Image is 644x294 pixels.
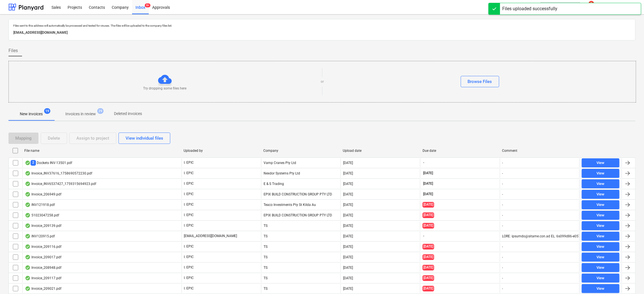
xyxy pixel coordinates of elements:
[502,255,503,259] div: -
[502,182,503,186] div: -
[502,276,503,280] div: -
[596,244,604,250] div: View
[423,181,434,186] span: [DATE]
[31,160,36,165] span: 2
[343,234,353,238] div: [DATE]
[582,158,619,167] button: View
[25,160,72,165] div: Dockets INV-13501.pdf
[423,192,434,197] span: [DATE]
[423,149,498,153] div: Due date
[343,266,353,270] div: [DATE]
[184,171,194,176] p: I. EPIC
[261,221,341,230] div: TS
[502,245,503,249] div: -
[184,149,259,153] div: Uploaded by
[25,182,31,186] div: OCR finished
[25,182,96,186] div: Invoice_INV6537427_1759315694923.pdf
[184,213,194,218] p: I. EPIC
[502,192,503,196] div: -
[25,171,31,176] div: OCR finished
[343,161,353,165] div: [DATE]
[261,232,341,241] div: TS
[25,223,61,228] div: Invoice_209139.pdf
[423,275,434,281] span: [DATE]
[65,111,96,117] p: Invoices in review
[596,160,604,166] div: View
[25,213,59,218] div: 51023047258.pdf
[126,135,163,142] div: View individual files
[184,192,194,197] p: I. EPIC
[261,200,341,209] div: Teaco Investments Pty St Kilda Au
[596,202,604,208] div: View
[582,200,619,209] button: View
[25,171,92,176] div: Invoice_INV37616_1758690572230.pdf
[582,242,619,251] button: View
[423,254,434,260] span: [DATE]
[25,276,31,280] div: OCR finished
[502,213,503,217] div: -
[423,286,434,291] span: [DATE]
[343,182,353,186] div: [DATE]
[343,171,353,175] div: [DATE]
[25,223,31,228] div: OCR finished
[261,242,341,251] div: TS
[25,276,61,280] div: Invoice_209117.pdf
[423,265,434,270] span: [DATE]
[24,149,179,153] div: File name
[8,47,18,54] span: Files
[596,275,604,282] div: View
[119,133,170,144] button: View individual files
[596,191,604,198] div: View
[423,202,434,207] span: [DATE]
[184,202,194,207] p: I. EPIC
[502,203,503,207] div: -
[97,108,104,114] span: 29
[25,161,31,165] div: OCR finished
[582,253,619,262] button: View
[582,179,619,188] button: View
[184,265,194,270] p: I. EPIC
[582,274,619,283] button: View
[596,233,604,240] div: View
[8,61,636,103] div: Try dropping some files hereorBrowse Files
[502,171,503,175] div: -
[343,203,353,207] div: [DATE]
[25,203,55,207] div: INV121918.pdf
[261,274,341,283] div: TS
[261,284,341,293] div: TS
[343,149,418,153] div: Upload date
[145,3,150,7] span: 9+
[582,211,619,220] button: View
[582,263,619,272] button: View
[343,192,353,196] div: [DATE]
[25,192,31,197] div: OCR finished
[184,276,194,280] p: I. EPIC
[423,212,434,218] span: [DATE]
[25,286,31,291] div: OCR finished
[25,234,55,238] div: INV120915.pdf
[25,244,61,249] div: Invoice_209116.pdf
[502,287,503,291] div: -
[343,224,353,228] div: [DATE]
[25,255,31,259] div: OCR finished
[423,244,434,249] span: [DATE]
[582,190,619,199] button: View
[343,276,353,280] div: [DATE]
[423,171,434,176] span: [DATE]
[261,179,341,188] div: E & S Trading
[184,160,194,165] p: I. EPIC
[263,149,339,153] div: Company
[25,244,31,249] div: OCR finished
[502,5,557,12] div: Files uploaded successfully
[20,111,43,117] p: New invoices
[261,253,341,262] div: TS
[25,213,31,218] div: OCR finished
[114,111,142,117] p: Deleted invoices
[343,213,353,217] div: [DATE]
[423,223,434,228] span: [DATE]
[261,190,341,199] div: EPIX BUILD CONSTRUCTION GROUP PTY LTD
[25,286,61,291] div: Invoice_209021.pdf
[184,255,194,259] p: I. EPIC
[596,286,604,292] div: View
[143,86,186,91] p: Try dropping some files here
